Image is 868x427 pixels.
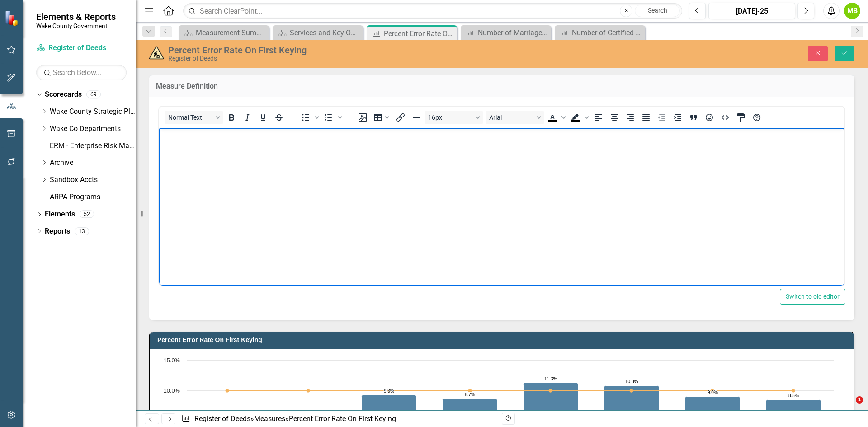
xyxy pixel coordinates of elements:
button: Italic [240,111,255,124]
button: Font size 16px [425,111,483,124]
a: ERM - Enterprise Risk Management Plan [50,141,136,151]
button: Increase indent [670,111,685,124]
path: FY2021, 10. Target. [468,389,472,393]
button: Switch to old editor [780,289,845,305]
span: 16px [428,114,472,121]
div: » » [181,414,495,424]
a: Number of Certified Marriage Licenses Issued by Wake County Regional Centers [557,27,643,38]
span: Arial [489,114,533,121]
a: Number of Marriage Licenses Issued by Wake County Regional Centers [463,27,549,38]
span: Search [648,7,667,14]
button: Blockquote [686,111,701,124]
span: 1 [856,396,863,404]
text: 9.3% [384,389,394,394]
button: Insert/edit link [393,111,408,124]
button: Emojis [702,111,717,124]
button: Help [749,111,764,124]
iframe: Intercom live chat [837,396,859,418]
div: Bullet list [298,111,321,124]
text: 10.0% [164,387,180,394]
a: Reports [45,226,70,237]
button: Horizontal line [409,111,424,124]
div: Text color Black [545,111,567,124]
path: FY 2024, 10. Target. [711,389,714,393]
path: FY 2025, 10. Target. [792,389,795,393]
div: Percent Error Rate On First Keying [384,28,455,39]
button: Align right [623,111,638,124]
button: Table [371,111,392,124]
a: Services and Key Operating Measures [275,27,361,38]
img: ClearPoint Strategy [5,10,20,26]
button: Align left [591,111,606,124]
a: Wake County Strategic Plan [50,107,136,117]
div: 69 [86,91,101,99]
h3: Measure Definition [156,82,848,90]
text: 11.3% [544,376,557,381]
path: FY2019, 10. Target. [307,389,310,393]
button: MB [844,3,860,19]
small: Wake County Government [36,22,116,29]
button: HTML Editor [717,111,733,124]
div: Background color Black [568,111,590,124]
span: Normal Text [168,114,212,121]
a: Register of Deeds [194,414,250,423]
div: Percent Error Rate On First Keying [289,414,396,423]
div: Services and Key Operating Measures [290,27,361,38]
button: Decrease indent [654,111,670,124]
div: Number of Certified Marriage Licenses Issued by Wake County Regional Centers [572,27,643,38]
div: Register of Deeds [168,55,545,62]
div: 52 [80,211,94,218]
span: Elements & Reports [36,11,116,22]
h3: Percent Error Rate On First Keying [157,337,849,343]
button: Search [635,5,680,17]
a: ARPA Programs [50,192,136,202]
text: 10.8% [625,379,638,384]
a: Sandbox Accts [50,175,136,185]
button: Font Arial [486,111,544,124]
text: 9.0% [708,390,718,395]
div: Measurement Summary [196,27,267,38]
div: Numbered list [321,111,344,124]
button: Strikethrough [271,111,287,124]
a: Measurement Summary [181,27,267,38]
button: Underline [255,111,271,124]
a: Register of Deeds [36,43,127,53]
button: Justify [638,111,654,124]
button: Insert image [355,111,370,124]
a: Measures [254,414,285,423]
a: Archive [50,158,136,168]
button: Block Normal Text [165,111,223,124]
a: Elements [45,209,75,220]
path: FY2018, 10. Target. [226,389,229,393]
text: 8.7% [465,392,475,397]
a: Wake Co Departments [50,124,136,134]
iframe: Rich Text Area [159,128,844,286]
a: Scorecards [45,89,82,100]
text: 8.5% [788,393,799,398]
button: Bold [224,111,239,124]
button: Align center [607,111,622,124]
div: Number of Marriage Licenses Issued by Wake County Regional Centers [478,27,549,38]
button: CSS Editor [733,111,749,124]
div: Percent Error Rate On First Keying [168,45,545,55]
text: 15.0% [164,357,180,364]
button: [DATE]-25 [708,3,795,19]
div: 13 [75,227,89,235]
input: Search Below... [36,65,127,80]
img: Measure In Development [149,46,164,60]
input: Search ClearPoint... [183,3,682,19]
div: [DATE]-25 [712,6,792,17]
g: Target, series 1 of 2. Line with 8 data points. [226,389,795,393]
path: FY2022, 10. Target. [549,389,552,393]
path: FY2023, 10. Target. [630,389,633,393]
